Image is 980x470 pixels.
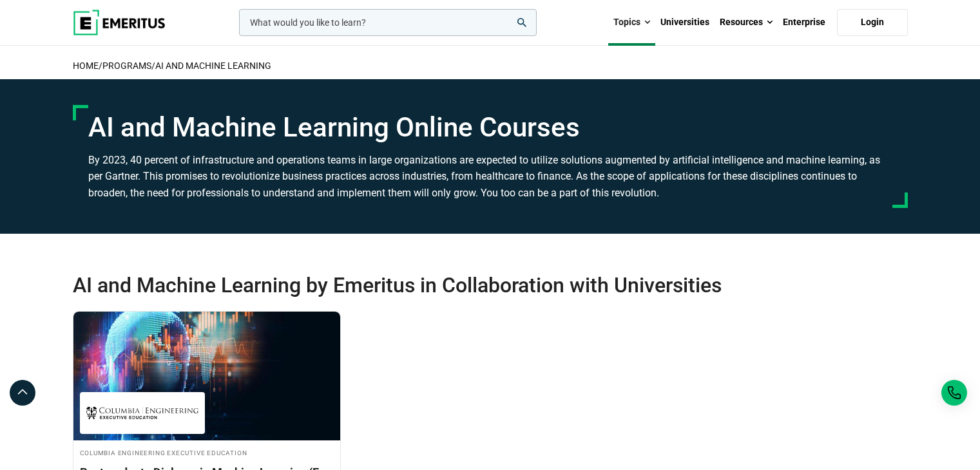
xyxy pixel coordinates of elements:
[837,9,908,36] a: Login
[155,61,271,71] a: AI and Machine Learning
[86,399,198,428] img: Columbia Engineering Executive Education
[239,9,537,36] input: woocommerce-product-search-field-0
[102,61,151,71] a: Programs
[88,152,892,202] p: By 2023, 40 percent of infrastructure and operations teams in large organizations are expected to...
[73,272,824,298] h2: AI and Machine Learning by Emeritus in Collaboration with Universities
[88,111,892,144] h1: AI and Machine Learning Online Courses
[80,447,334,458] h4: Columbia Engineering Executive Education
[73,312,340,440] img: Postgraduate Diploma in Machine Learning (E-Learning) | Online AI and Machine Learning Course
[73,52,908,79] h2: / /
[73,61,99,71] a: home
